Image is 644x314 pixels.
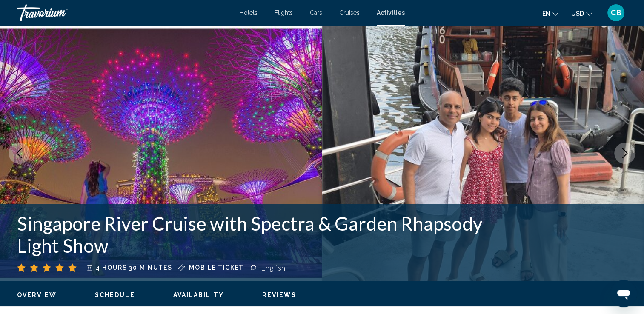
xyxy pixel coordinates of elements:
span: 4 hours 30 minutes [96,264,172,271]
span: Reviews [262,291,296,298]
button: Change language [542,7,558,20]
a: Cars [310,9,322,16]
span: Availability [173,291,224,298]
a: Travorium [17,4,231,21]
span: Overview [17,291,57,298]
span: Mobile ticket [189,264,244,271]
div: English [261,263,287,272]
button: Previous image [9,143,30,164]
button: Reviews [262,291,296,299]
button: User Menu [605,4,627,22]
h1: Singapore River Cruise with Spectra & Garden Rhapsody Light Show [17,212,491,257]
button: Change currency [571,7,592,20]
iframe: Button to launch messaging window [610,280,637,307]
button: Overview [17,291,57,299]
a: Flights [275,9,293,16]
span: CB [611,9,621,17]
span: en [542,10,550,17]
span: USD [571,10,584,17]
button: Availability [173,291,224,299]
a: Activities [377,9,405,16]
span: Schedule [95,291,135,298]
button: Next image [614,143,635,164]
button: Schedule [95,291,135,299]
a: Cruises [339,9,360,16]
a: Hotels [240,9,258,16]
